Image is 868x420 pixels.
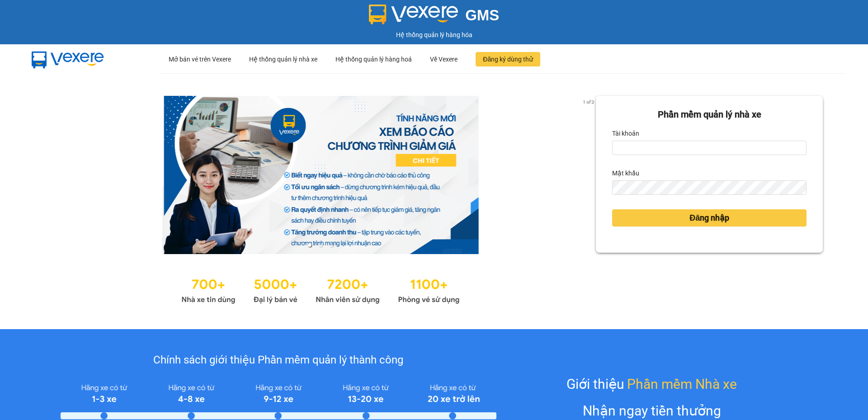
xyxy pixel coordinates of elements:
[2,30,866,40] div: Hệ thống quản lý hàng hóa
[335,45,412,74] div: Hệ thống quản lý hàng hoá
[689,212,729,224] span: Đăng nhập
[612,180,807,195] input: Mật khẩu
[583,96,596,254] button: next slide / item
[612,108,807,122] div: Phần mềm quản lý nhà xe
[169,45,231,74] div: Mở bán vé trên Vexere
[23,44,113,74] img: mbUUG5Q.png
[369,14,500,21] a: GMS
[627,373,737,395] span: Phần mềm Nhà xe
[45,96,58,254] button: previous slide / item
[369,5,458,24] img: logo 2
[580,96,596,108] p: 1 of 3
[319,243,322,247] li: slide item 2
[612,141,807,155] input: Tài khoản
[61,352,496,369] div: Chính sách giới thiệu Phần mềm quản lý thành công
[430,45,458,74] div: Về Vexere
[483,54,533,64] span: Đăng ký dùng thử
[308,243,311,247] li: slide item 1
[612,209,807,227] button: Đăng nhập
[476,52,540,66] button: Đăng ký dùng thử
[249,45,317,74] div: Hệ thống quản lý nhà xe
[612,166,639,180] label: Mật khẩu
[330,243,333,247] li: slide item 3
[566,373,737,395] div: Giới thiệu
[465,7,499,24] span: GMS
[181,272,460,307] img: Statistics.png
[612,126,639,141] label: Tài khoản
